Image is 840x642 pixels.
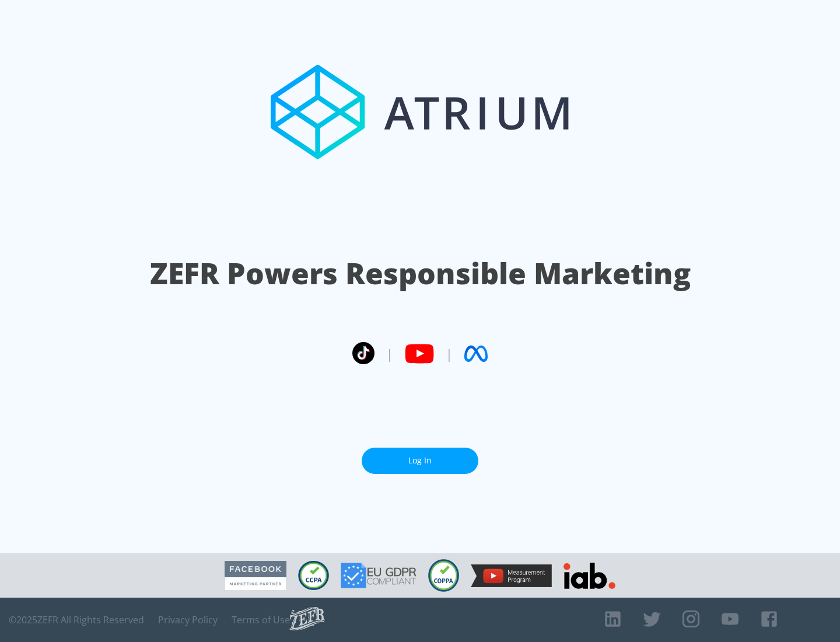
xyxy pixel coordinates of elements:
img: GDPR Compliant [341,563,416,588]
img: YouTube Measurement Program [471,564,552,587]
img: CCPA Compliant [298,561,329,590]
img: Facebook Marketing Partner [225,561,286,591]
img: COPPA Compliant [428,559,459,592]
span: | [386,345,393,362]
a: Log In [362,448,478,474]
a: Privacy Policy [158,614,218,626]
span: | [446,345,453,362]
img: IAB [563,563,615,589]
h1: ZEFR Powers Responsible Marketing [150,253,691,294]
a: Terms of Use [232,614,290,626]
span: © 2025 ZEFR All Rights Reserved [9,614,144,626]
